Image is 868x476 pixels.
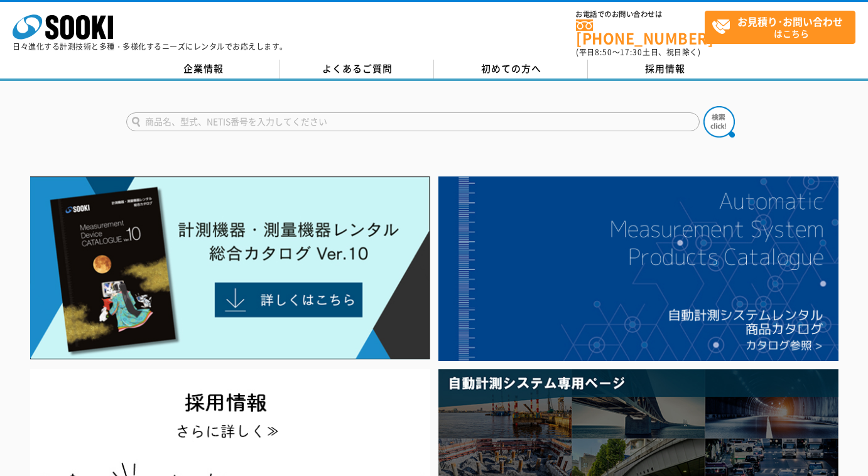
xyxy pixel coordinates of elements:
[13,43,288,50] p: 日々進化する計測技術と多種・多様化するニーズにレンタルでお応えします。
[126,112,700,131] input: 商品名、型式、NETIS番号を入力してください
[576,19,705,45] a: [PHONE_NUMBER]
[595,46,612,58] span: 8:50
[434,60,588,78] a: 初めての方へ
[712,11,855,43] span: はこちら
[588,60,742,78] a: 採用情報
[481,62,541,75] span: 初めての方へ
[703,106,735,138] img: btn_search.png
[576,11,705,18] span: お電話でのお問い合わせは
[126,60,280,78] a: 企業情報
[576,46,700,58] span: (平日 ～ 土日、祝日除く)
[30,176,430,360] img: Catalog Ver10
[705,11,855,44] a: お見積り･お問い合わせはこちら
[438,176,838,361] img: 自動計測システムカタログ
[737,14,843,29] strong: お見積り･お問い合わせ
[620,46,643,58] span: 17:30
[280,60,434,78] a: よくあるご質問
